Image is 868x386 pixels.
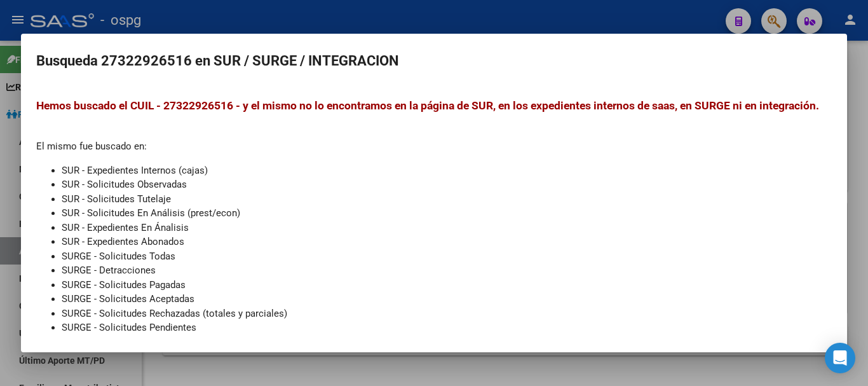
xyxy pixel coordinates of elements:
[62,235,832,249] li: SUR - Expedientes Abonados
[825,343,855,373] div: Open Intercom Messenger
[36,49,832,73] h2: Busqueda 27322926516 en SUR / SURGE / INTEGRACION
[36,99,819,112] span: Hemos buscado el CUIL - 27322926516 - y el mismo no lo encontramos en la página de SUR, en los ex...
[62,335,832,350] li: SURGE - Borradores
[62,263,832,278] li: SURGE - Detracciones
[62,321,832,335] li: SURGE - Solicitudes Pendientes
[62,292,832,307] li: SURGE - Solicitudes Aceptadas
[62,221,832,235] li: SUR - Expedientes En Ánalisis
[62,307,832,321] li: SURGE - Solicitudes Rechazadas (totales y parciales)
[62,177,832,192] li: SUR - Solicitudes Observadas
[62,163,832,178] li: SUR - Expedientes Internos (cajas)
[62,206,832,221] li: SUR - Solicitudes En Análisis (prest/econ)
[62,249,832,264] li: SURGE - Solicitudes Todas
[62,192,832,207] li: SUR - Solicitudes Tutelaje
[62,278,832,293] li: SURGE - Solicitudes Pagadas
